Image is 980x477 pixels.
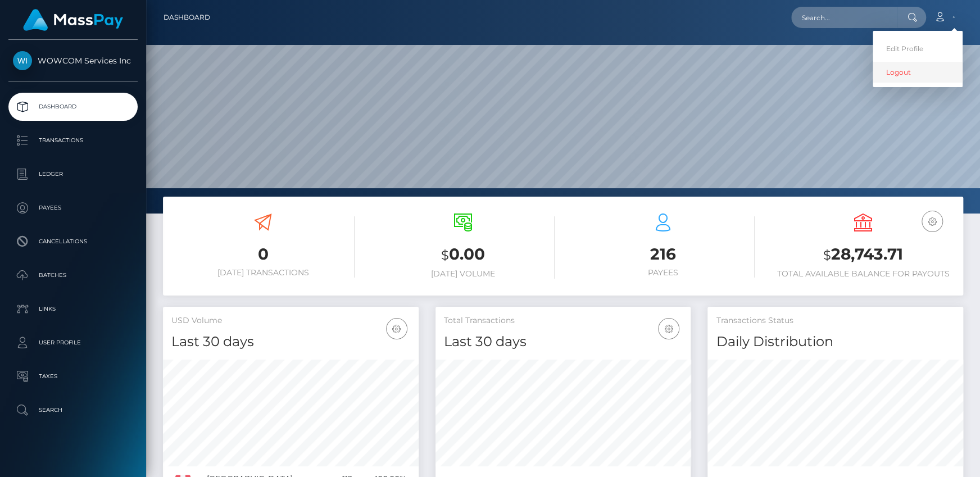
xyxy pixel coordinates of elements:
[171,315,410,326] h5: USD Volume
[13,199,133,216] p: Payees
[171,243,355,265] h3: 0
[164,6,210,29] a: Dashboard
[8,261,138,289] a: Batches
[8,194,138,222] a: Payees
[444,315,683,326] h5: Total Transactions
[8,362,138,390] a: Taxes
[13,98,133,115] p: Dashboard
[171,268,355,278] h6: [DATE] Transactions
[716,332,955,352] h4: Daily Distribution
[873,38,963,59] a: Edit Profile
[13,132,133,149] p: Transactions
[171,332,410,352] h4: Last 30 days
[13,368,133,385] p: Taxes
[823,247,831,263] small: $
[8,126,138,155] a: Transactions
[371,243,555,266] h3: 0.00
[13,233,133,250] p: Cancellations
[13,334,133,351] p: User Profile
[13,301,133,317] p: Links
[873,62,963,83] a: Logout
[8,93,138,121] a: Dashboard
[8,56,138,66] span: WOWCOM Services Inc
[13,402,133,419] p: Search
[8,160,138,188] a: Ledger
[13,166,133,183] p: Ledger
[8,295,138,323] a: Links
[23,9,123,31] img: MassPay Logo
[371,269,555,279] h6: [DATE] Volume
[13,267,133,284] p: Batches
[13,51,32,70] img: WOWCOM Services Inc
[791,7,897,28] input: Search...
[8,228,138,256] a: Cancellations
[772,269,955,279] h6: Total Available Balance for Payouts
[8,329,138,357] a: User Profile
[571,243,755,265] h3: 216
[444,332,683,352] h4: Last 30 days
[441,247,449,263] small: $
[716,315,955,326] h5: Transactions Status
[571,268,755,278] h6: Payees
[772,243,955,266] h3: 28,743.71
[8,396,138,424] a: Search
